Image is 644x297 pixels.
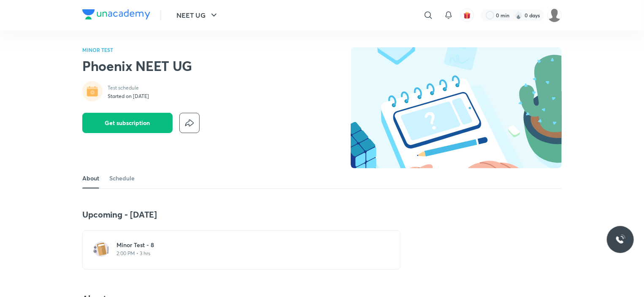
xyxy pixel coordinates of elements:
h4: Upcoming - [DATE] [82,209,400,220]
h6: Minor Test - 8 [116,241,376,249]
p: Started on [DATE] [108,93,149,100]
a: Schedule [109,168,135,188]
img: Organic Chemistry [547,8,562,22]
h2: Phoenix NEET UG [82,57,200,74]
span: Get subscription [105,119,150,127]
img: avatar [463,11,471,19]
p: 2:00 PM • 3 hrs [116,250,376,257]
img: ttu [615,234,625,245]
img: Company Logo [82,9,150,19]
a: Company Logo [82,9,150,22]
a: About [82,168,99,188]
p: Test schedule [108,84,149,91]
button: Get subscription [82,113,173,133]
img: test [93,241,110,258]
button: avatar [460,8,474,22]
p: MINOR TEST [82,47,200,52]
button: NEET UG [171,7,224,24]
img: streak [514,11,523,19]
